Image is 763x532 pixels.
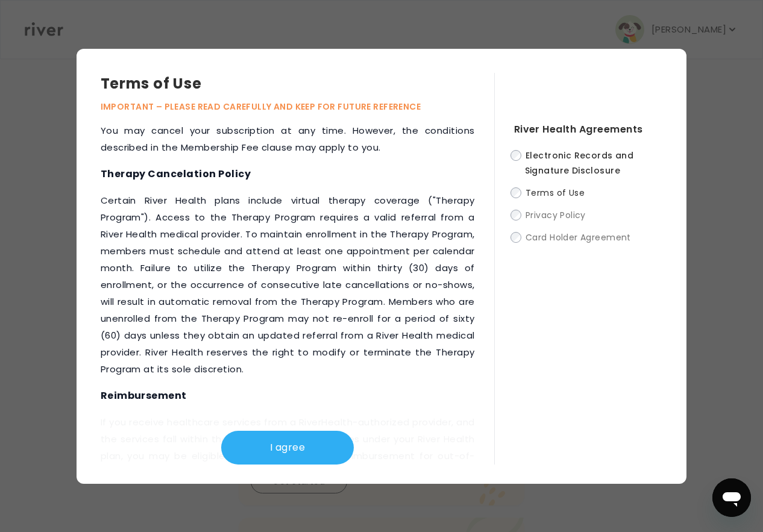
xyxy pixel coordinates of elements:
span: Card Holder Agreement [526,231,631,243]
button: I agree [221,431,354,465]
h4: River Health Agreements [514,121,663,138]
span: Terms of Use [526,187,585,199]
p: ‍Certain River Health plans include virtual therapy coverage ("Therapy Program"). Access to the T... [101,192,475,378]
h4: Therapy Cancelation Policy [101,166,475,183]
span: Privacy Policy [526,209,586,221]
span: Electronic Records and Signature Disclosure [525,149,634,177]
iframe: Button to launch messaging window [712,478,751,517]
p: ‍You may cancel your subscription at any time. However, the conditions described in the Membershi... [101,122,475,156]
p: IMPORTANT – PLEASE READ CAREFULLY AND KEEP FOR FUTURE REFERENCE [101,99,494,114]
h4: Reimbursement [101,387,475,404]
h3: Terms of Use [101,73,494,95]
